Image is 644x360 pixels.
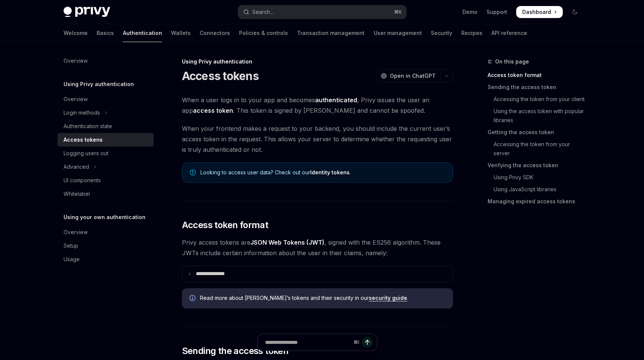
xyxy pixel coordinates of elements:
a: Managing expired access tokens [488,195,587,207]
div: Overview [64,228,88,237]
a: JSON Web Tokens (JWT) [250,239,324,247]
button: Toggle Login methods section [58,106,154,119]
a: Usage [58,253,154,266]
a: Dashboard [516,6,563,18]
div: Logging users out [64,149,108,158]
a: Demo [462,8,477,16]
div: Advanced [64,162,89,171]
button: Open in ChatGPT [376,70,440,82]
span: When a user logs in to your app and becomes , Privy issues the user an app . This token is signed... [182,95,453,116]
div: Whitelabel [64,189,90,198]
a: Accessing the token from your client [488,93,587,105]
div: Usage [64,255,80,264]
div: Login methods [64,108,100,117]
a: API reference [491,24,527,42]
div: Overview [64,56,88,65]
span: Access token format [182,219,268,231]
a: User management [374,24,422,42]
svg: Note [190,169,196,175]
a: Sending the access token [488,81,587,93]
a: Wallets [171,24,191,42]
h1: Access tokens [182,69,259,83]
div: Overview [64,95,88,104]
svg: Info [189,295,197,303]
a: Setup [58,239,154,253]
a: Overview [58,92,154,106]
a: Authentication [123,24,162,42]
input: Ask a question... [265,334,350,351]
div: Access tokens [64,135,103,144]
span: Open in ChatGPT [390,72,436,80]
div: Using Privy authentication [182,58,453,65]
a: Using Privy SDK [488,171,587,183]
a: Using the access token with popular libraries [488,105,587,126]
span: When your frontend makes a request to your backend, you should include the current user’s access ... [182,123,453,155]
a: Overview [58,225,154,239]
div: Setup [64,241,78,250]
span: ⌘ K [394,9,402,15]
a: Accessing the token from your server [488,138,587,159]
strong: authenticated [315,96,357,104]
button: Send message [362,337,373,348]
strong: access token [193,107,233,114]
div: Search... [252,8,273,17]
div: UI components [64,176,101,185]
h5: Using Privy authentication [64,80,134,89]
a: Getting the access token [488,126,587,138]
a: Whitelabel [58,187,154,201]
img: dark logo [64,7,110,17]
a: Access tokens [58,133,154,147]
a: Identity tokens [310,169,350,176]
a: Recipes [461,24,482,42]
button: Toggle dark mode [569,6,581,18]
button: Open search [238,5,406,19]
a: Connectors [200,24,230,42]
span: On this page [495,57,529,66]
a: Policies & controls [239,24,288,42]
span: Dashboard [522,8,551,16]
a: Using JavaScript libraries [488,183,587,195]
a: Overview [58,54,154,68]
a: security guide [369,295,407,301]
span: Read more about [PERSON_NAME]’s tokens and their security in our . [200,294,445,302]
a: Security [431,24,452,42]
button: Toggle Advanced section [58,160,154,174]
a: Access token format [488,69,587,81]
h5: Using your own authentication [64,213,145,222]
a: Welcome [64,24,88,42]
span: Privy access tokens are , signed with the ES256 algorithm. These JWTs include certain information... [182,237,453,258]
a: Verifying the access token [488,159,587,171]
a: Transaction management [297,24,365,42]
a: Logging users out [58,147,154,160]
span: Looking to access user data? Check out our . [200,169,445,176]
a: Authentication state [58,119,154,133]
a: Support [486,8,507,16]
div: Authentication state [64,122,112,131]
a: UI components [58,174,154,187]
a: Basics [97,24,114,42]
